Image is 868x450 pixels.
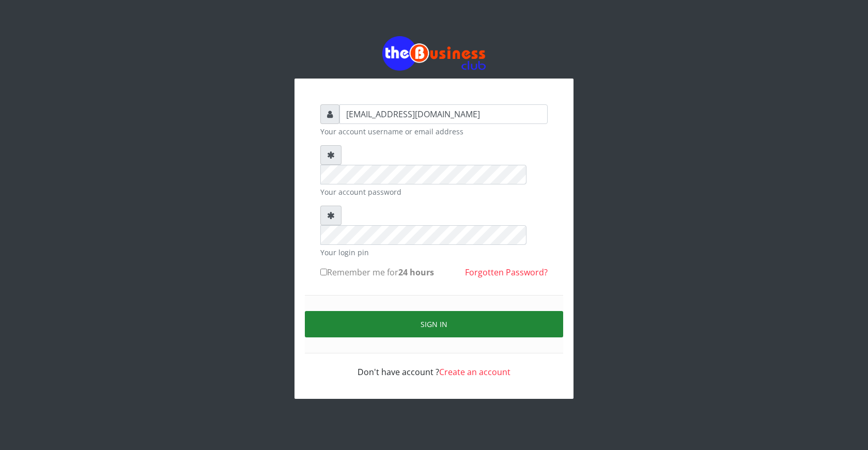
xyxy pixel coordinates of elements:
[305,311,563,337] button: Sign in
[339,104,548,124] input: Username or email address
[320,266,434,278] label: Remember me for
[320,247,548,258] small: Your login pin
[439,366,510,378] a: Create an account
[398,267,434,278] b: 24 hours
[320,269,327,275] input: Remember me for24 hours
[320,353,548,378] div: Don't have account ?
[320,187,548,197] small: Your account password
[320,126,548,137] small: Your account username or email address
[465,267,548,278] a: Forgotten Password?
